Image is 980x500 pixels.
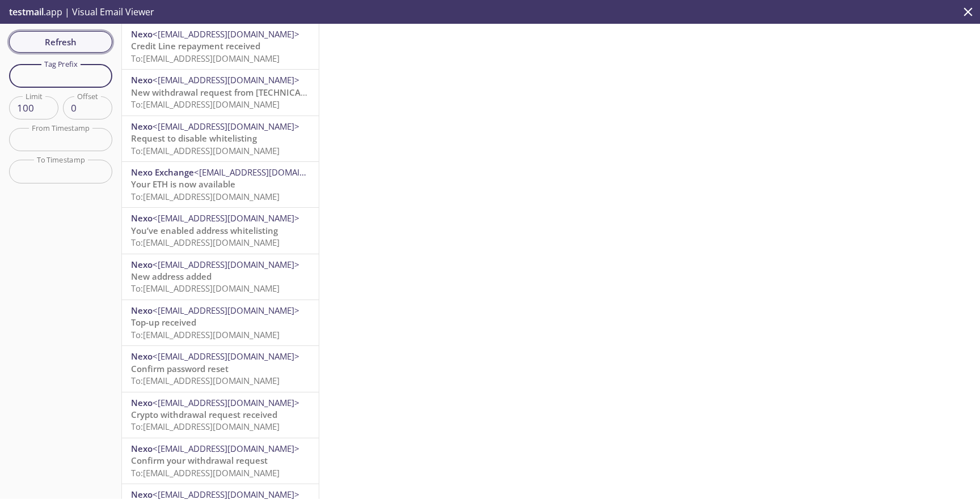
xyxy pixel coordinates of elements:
[153,259,299,270] span: <[EMAIL_ADDRESS][DOMAIN_NAME]>
[131,259,153,270] span: Nexo
[122,392,319,438] div: Nexo<[EMAIL_ADDRESS][DOMAIN_NAME]>Crypto withdrawal request receivedTo:[EMAIL_ADDRESS][DOMAIN_NAME]
[131,397,153,408] span: Nexo
[131,133,257,144] span: Request to disable whitelisting
[9,6,44,18] span: testmail
[131,305,153,316] span: Nexo
[131,178,235,190] span: Your ETH is now available
[122,24,319,69] div: Nexo<[EMAIL_ADDRESS][DOMAIN_NAME]>Credit Line repayment receivedTo:[EMAIL_ADDRESS][DOMAIN_NAME]
[18,35,103,49] span: Refresh
[131,363,229,374] span: Confirm password reset
[131,455,268,466] span: Confirm your withdrawal request
[131,443,153,454] span: Nexo
[194,166,341,178] span: <[EMAIL_ADDRESS][DOMAIN_NAME]>
[153,305,299,316] span: <[EMAIL_ADDRESS][DOMAIN_NAME]>
[131,421,280,432] span: To: [EMAIL_ADDRESS][DOMAIN_NAME]
[131,99,280,110] span: To: [EMAIL_ADDRESS][DOMAIN_NAME]
[153,443,299,454] span: <[EMAIL_ADDRESS][DOMAIN_NAME]>
[131,87,415,98] span: New withdrawal request from [TECHNICAL_ID] - [DATE] 10:19:46 (CET)
[153,489,299,500] span: <[EMAIL_ADDRESS][DOMAIN_NAME]>
[131,40,260,52] span: Credit Line repayment received
[131,191,280,202] span: To: [EMAIL_ADDRESS][DOMAIN_NAME]
[131,329,280,340] span: To: [EMAIL_ADDRESS][DOMAIN_NAME]
[9,31,112,53] button: Refresh
[122,116,319,161] div: Nexo<[EMAIL_ADDRESS][DOMAIN_NAME]>Request to disable whitelistingTo:[EMAIL_ADDRESS][DOMAIN_NAME]
[153,121,299,132] span: <[EMAIL_ADDRESS][DOMAIN_NAME]>
[131,225,278,236] span: You’ve enabled address whitelisting
[153,397,299,408] span: <[EMAIL_ADDRESS][DOMAIN_NAME]>
[122,300,319,345] div: Nexo<[EMAIL_ADDRESS][DOMAIN_NAME]>Top-up receivedTo:[EMAIL_ADDRESS][DOMAIN_NAME]
[131,74,153,86] span: Nexo
[153,28,299,40] span: <[EMAIL_ADDRESS][DOMAIN_NAME]>
[122,162,319,207] div: Nexo Exchange<[EMAIL_ADDRESS][DOMAIN_NAME]>Your ETH is now availableTo:[EMAIL_ADDRESS][DOMAIN_NAME]
[153,351,299,362] span: <[EMAIL_ADDRESS][DOMAIN_NAME]>
[131,28,153,40] span: Nexo
[131,212,153,224] span: Nexo
[131,283,280,294] span: To: [EMAIL_ADDRESS][DOMAIN_NAME]
[131,351,153,362] span: Nexo
[131,121,153,132] span: Nexo
[122,438,319,484] div: Nexo<[EMAIL_ADDRESS][DOMAIN_NAME]>Confirm your withdrawal requestTo:[EMAIL_ADDRESS][DOMAIN_NAME]
[131,409,277,420] span: Crypto withdrawal request received
[131,317,196,328] span: Top-up received
[122,254,319,300] div: Nexo<[EMAIL_ADDRESS][DOMAIN_NAME]>New address addedTo:[EMAIL_ADDRESS][DOMAIN_NAME]
[153,212,299,224] span: <[EMAIL_ADDRESS][DOMAIN_NAME]>
[122,70,319,115] div: Nexo<[EMAIL_ADDRESS][DOMAIN_NAME]>New withdrawal request from [TECHNICAL_ID] - [DATE] 10:19:46 (C...
[122,208,319,253] div: Nexo<[EMAIL_ADDRESS][DOMAIN_NAME]>You’ve enabled address whitelistingTo:[EMAIL_ADDRESS][DOMAIN_NAME]
[131,145,280,156] span: To: [EMAIL_ADDRESS][DOMAIN_NAME]
[153,74,299,86] span: <[EMAIL_ADDRESS][DOMAIN_NAME]>
[131,375,280,386] span: To: [EMAIL_ADDRESS][DOMAIN_NAME]
[122,346,319,391] div: Nexo<[EMAIL_ADDRESS][DOMAIN_NAME]>Confirm password resetTo:[EMAIL_ADDRESS][DOMAIN_NAME]
[131,271,212,282] span: New address added
[131,53,280,64] span: To: [EMAIL_ADDRESS][DOMAIN_NAME]
[131,489,153,500] span: Nexo
[131,166,194,178] span: Nexo Exchange
[131,467,280,478] span: To: [EMAIL_ADDRESS][DOMAIN_NAME]
[131,237,280,248] span: To: [EMAIL_ADDRESS][DOMAIN_NAME]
